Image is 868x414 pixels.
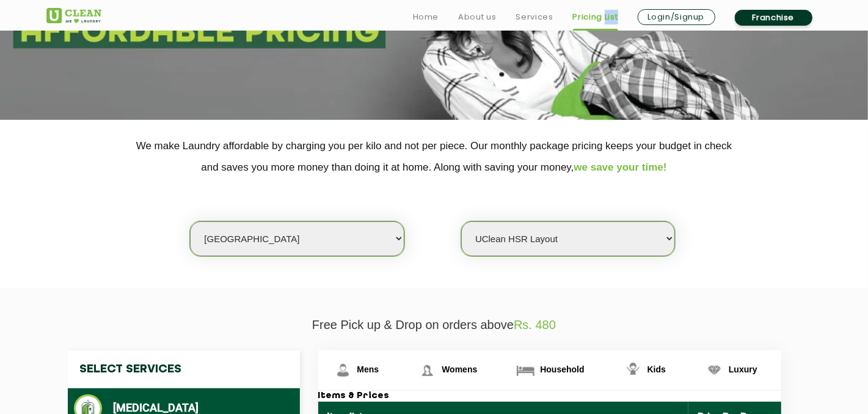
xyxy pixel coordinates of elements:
span: Household [540,364,584,374]
img: Mens [332,360,354,381]
span: Rs. 480 [514,318,556,331]
img: Luxury [704,360,725,381]
img: Womens [417,360,438,381]
a: Services [516,10,553,24]
a: Pricing List [573,10,618,24]
img: UClean Laundry and Dry Cleaning [46,8,101,23]
img: Kids [622,360,644,381]
img: Household [515,360,536,381]
h4: Select Services [68,350,300,388]
p: Free Pick up & Drop on orders above [46,318,822,332]
span: Kids [647,364,666,374]
span: Luxury [729,364,757,374]
span: Womens [442,364,477,374]
span: we save your time! [574,161,667,173]
h3: Items & Prices [318,391,781,402]
p: We make Laundry affordable by charging you per kilo and not per piece. Our monthly package pricin... [46,135,822,178]
a: Franchise [735,10,812,26]
span: Mens [357,364,379,374]
a: Login/Signup [638,9,715,25]
a: Home [413,10,439,24]
a: About us [458,10,496,24]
